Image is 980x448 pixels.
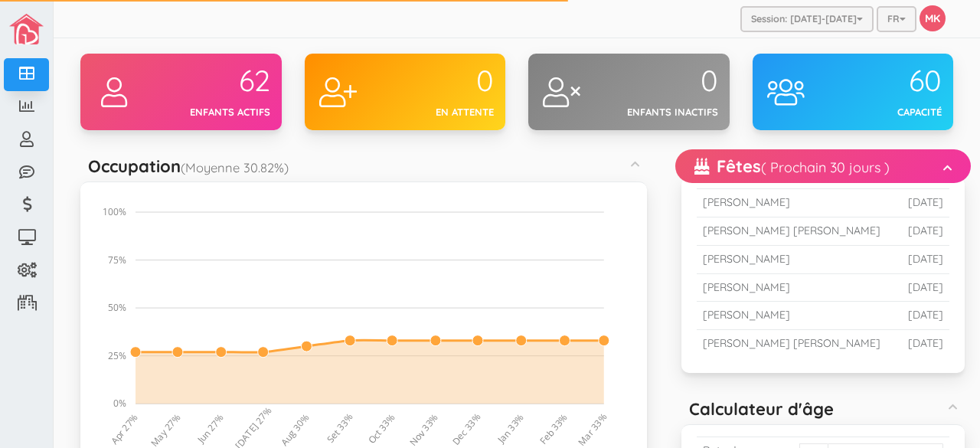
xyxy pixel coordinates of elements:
tspan: 75% [108,253,126,267]
tspan: Oct 33% [365,411,398,446]
div: Capacité [831,105,942,119]
div: En attente [383,105,494,119]
tspan: Aug 30% [278,411,312,448]
div: 0 [383,65,494,97]
tspan: Set 33% [324,411,356,446]
div: 0 [607,65,718,97]
tspan: Dec 33% [449,411,484,448]
tspan: 0% [113,397,126,410]
td: [PERSON_NAME] [697,188,899,217]
td: [DATE] [899,188,949,217]
div: 60 [831,65,942,97]
td: [DATE] [899,302,949,330]
td: [PERSON_NAME] [PERSON_NAME] [697,217,899,245]
div: Enfants inactifs [607,105,718,119]
img: image [9,14,44,44]
td: [PERSON_NAME] [697,245,899,273]
td: [DATE] [899,330,949,358]
tspan: Nov 33% [407,411,441,448]
h5: Fêtes [694,157,890,175]
td: [PERSON_NAME] [PERSON_NAME] [697,330,899,358]
tspan: 100% [103,205,126,218]
td: [DATE] [899,245,949,273]
tspan: 25% [108,349,126,362]
tspan: Jun 27% [194,412,227,446]
td: [PERSON_NAME] [697,273,899,302]
td: [DATE] [899,273,949,302]
div: Enfants actifs [159,105,270,119]
h5: Occupation [88,157,289,175]
h5: Calculateur d'âge [689,400,834,418]
tspan: Feb 33% [537,411,570,447]
tspan: Apr 27% [108,411,141,447]
div: 62 [159,65,270,97]
small: ( Prochain 30 jours ) [761,159,890,176]
tspan: 50% [108,301,126,314]
td: [DATE] [899,217,949,245]
td: [PERSON_NAME] [697,302,899,330]
tspan: Jan 33% [495,411,527,446]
